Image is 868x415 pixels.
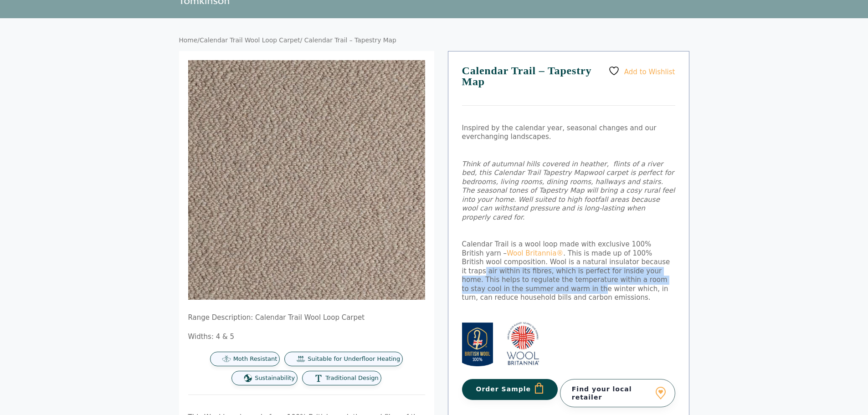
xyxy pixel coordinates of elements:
p: Range Description: Calendar Trail Wool Loop Carpet [188,313,425,323]
span: Add to Wishlist [624,67,675,76]
em: Think of autumnal hills covered in heather, flints of a river bed, this Calendar Trail Tapestry Map [462,160,663,177]
p: Calendar Trail is a wool loop made with exclusive 100% British yarn – . This is made up of 100% B... [462,240,675,302]
nav: Breadcrumb [179,36,689,45]
span: Suitable for Underfloor Heating [308,355,400,363]
h1: Calendar Trail – Tapestry Map [462,65,675,106]
span: Sustainability [255,374,295,382]
a: Find your local retailer [560,379,675,407]
em: wool carpet is perfect for bedrooms, living rooms, dining rooms, hallways and stairs. The seasona... [462,169,675,221]
a: Home [179,36,198,44]
a: Calendar Trail Wool Loop Carpet [200,36,300,44]
a: Wool Britannia® [507,249,563,257]
p: Widths: 4 & 5 [188,333,425,342]
p: Inspired by the calendar year, seasonal changes and our everchanging landscapes. [462,124,675,142]
a: Add to Wishlist [608,65,675,77]
span: Moth Resistant [233,355,277,363]
span: Traditional Design [325,374,379,382]
button: Order Sample [462,379,558,400]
